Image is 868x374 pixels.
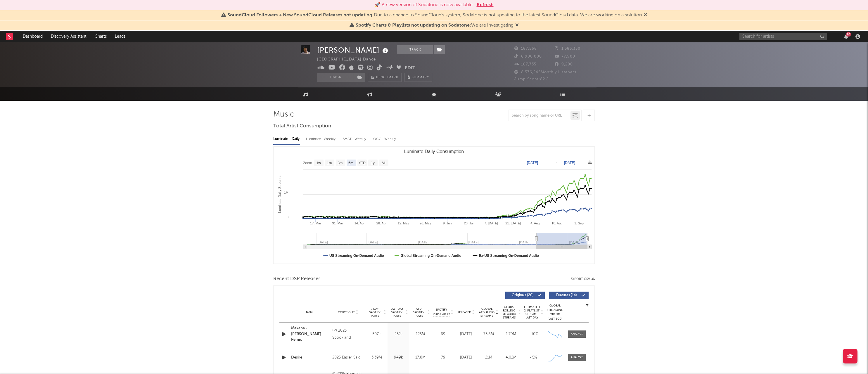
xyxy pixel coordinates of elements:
[524,331,543,337] div: ~ 10 %
[505,292,545,299] button: Originals(20)
[405,65,415,72] button: Edit
[554,161,558,165] text: →
[367,307,383,318] span: 7 Day Spotify Plays
[411,307,426,318] span: ATD Spotify Plays
[844,34,848,39] button: 20
[371,161,375,165] text: 1y
[570,277,595,281] button: Export CSV
[479,307,495,318] span: Global ATD Audio Streams
[524,355,543,361] div: <5%
[389,331,408,337] div: 252k
[389,307,404,318] span: Last Day Spotify Plays
[514,63,536,66] span: 167,735
[273,276,321,283] span: Recent DSP Releases
[373,134,397,144] div: OCC - Weekly
[306,134,337,144] div: Luminate - Weekly
[484,221,498,225] text: 7. [DATE]
[514,77,549,81] span: Jump Score: 82.2
[291,310,329,314] div: Name
[317,45,390,55] div: [PERSON_NAME]
[317,56,383,63] div: [GEOGRAPHIC_DATA] | Dance
[479,331,498,337] div: 75.8M
[398,221,409,225] text: 12. May
[546,304,564,321] div: Global Streaming Trend (Last 60D)
[564,161,575,165] text: [DATE]
[553,294,580,297] span: Features ( 14 )
[332,221,343,225] text: 31. Mar
[376,74,398,81] span: Benchmark
[356,23,470,28] span: Spotify Charts & Playlists not updating on Sodatone
[274,147,594,264] svg: Luminate Daily Consumption
[367,355,386,361] div: 3.39M
[389,355,408,361] div: 949k
[376,221,387,225] text: 28. Apr
[456,331,476,337] div: [DATE]
[329,254,384,258] text: US Streaming On-Demand Audio
[227,13,372,18] span: SoundCloud Followers + New SoundCloud Releases not updating
[411,331,430,337] div: 125M
[515,23,519,28] span: Dismiss
[477,1,494,8] button: Refresh
[846,32,851,37] div: 20
[278,176,282,213] text: Luminate Daily Streams
[291,355,329,361] a: Desire
[549,292,589,299] button: Features(14)
[404,149,464,154] text: Luminate Daily Consumption
[479,355,498,361] div: 21M
[524,305,540,319] span: Estimated % Playlist Streams Last Day
[19,31,47,42] a: Dashboard
[359,161,366,165] text: YTD
[530,221,540,225] text: 4. Aug
[514,47,537,51] span: 187,568
[368,73,402,82] a: Benchmark
[514,55,542,58] span: 6,900,000
[338,311,355,314] span: Copyright
[367,331,386,337] div: 507k
[555,55,575,58] span: 77,900
[433,355,453,361] div: 79
[356,23,513,28] span: : We are investigating
[291,325,329,343] a: Makeba - [PERSON_NAME] Remix
[457,311,471,314] span: Released
[303,161,312,165] text: Zoom
[555,47,580,51] span: 1,383,350
[317,73,354,82] button: Track
[574,221,584,225] text: 1. Sep
[551,221,562,225] text: 18. Aug
[420,221,431,225] text: 26. May
[501,355,521,361] div: 4.02M
[443,221,452,225] text: 9. Jun
[433,308,450,316] span: Spotify Popularity
[514,70,576,74] span: 8,576,245 Monthly Listeners
[479,254,539,258] text: Ex-US Streaming On-Demand Audio
[287,215,288,219] text: 0
[501,331,521,337] div: 1.79M
[91,31,111,42] a: Charts
[433,331,453,337] div: 69
[411,355,430,361] div: 17.8M
[327,161,332,165] text: 1m
[404,73,432,82] button: Summary
[348,161,353,165] text: 6m
[111,31,129,42] a: Leads
[739,33,827,40] input: Search for artists
[332,327,364,341] div: (P) 2023 Spookland
[505,221,521,225] text: 21. [DATE]
[401,254,461,258] text: Global Streaming On-Demand Audio
[375,1,474,8] div: 🚀 A new version of Sodatone is now available.
[317,161,321,165] text: 1w
[509,294,536,297] span: Originals ( 20 )
[343,134,367,144] div: BMAT - Weekly
[412,76,429,79] span: Summary
[644,13,647,18] span: Dismiss
[555,63,573,66] span: 9,200
[456,355,476,361] div: [DATE]
[284,191,288,194] text: 1M
[310,221,321,225] text: 17. Mar
[273,134,300,144] div: Luminate - Daily
[501,305,517,319] span: Global Rolling 7D Audio Streams
[464,221,475,225] text: 23. Jun
[355,221,365,225] text: 14. Apr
